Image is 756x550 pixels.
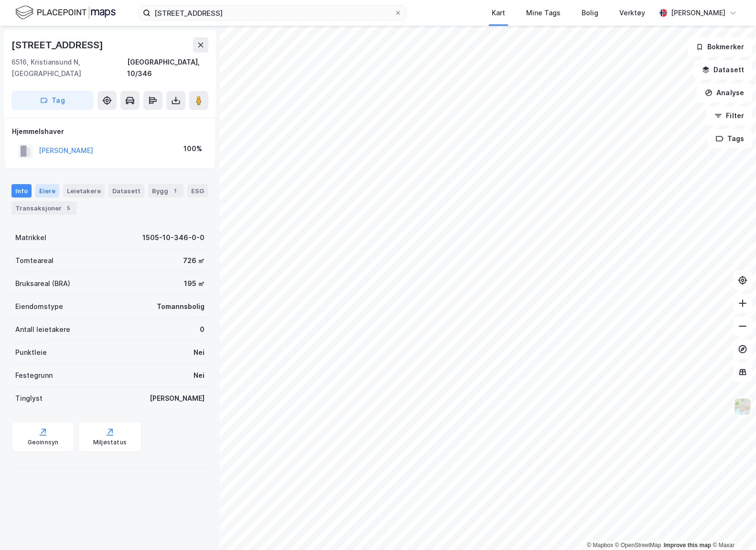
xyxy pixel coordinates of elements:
div: Antall leietakere [15,324,70,335]
div: Miljøstatus [93,439,127,446]
div: 5 [64,203,73,213]
a: OpenStreetMap [615,542,661,549]
div: Festegrunn [15,370,53,381]
div: Mine Tags [526,7,561,19]
div: ESG [187,184,208,198]
div: Info [11,184,32,198]
img: Z [734,397,752,416]
div: 6516, Kristiansund N, [GEOGRAPHIC_DATA] [11,56,127,79]
a: Mapbox [587,542,613,549]
div: 195 ㎡ [184,278,205,289]
input: Søk på adresse, matrikkel, gårdeiere, leietakere eller personer [151,6,394,20]
a: Improve this map [664,542,711,549]
div: Eiere [35,184,59,198]
div: Verktøy [619,7,645,19]
div: Bolig [582,7,598,19]
div: Tomannsbolig [157,301,205,312]
div: Leietakere [63,184,105,198]
div: Hjemmelshaver [12,126,208,137]
button: Datasett [694,60,752,79]
button: Tags [708,129,752,148]
div: Tomteareal [15,255,54,266]
div: Punktleie [15,347,47,358]
div: [PERSON_NAME] [150,393,205,404]
div: Geoinnsyn [28,439,59,446]
iframe: Chat Widget [708,504,756,550]
div: Kart [492,7,505,19]
div: Nei [194,347,205,358]
div: 726 ㎡ [183,255,205,266]
button: Filter [706,106,752,125]
button: Tag [11,91,94,110]
div: Nei [194,370,205,381]
div: Kontrollprogram for chat [708,504,756,550]
button: Bokmerker [688,37,752,56]
div: [PERSON_NAME] [671,7,725,19]
div: Transaksjoner [11,201,77,215]
div: Matrikkel [15,232,46,243]
div: Bygg [148,184,184,198]
button: Analyse [697,83,752,102]
div: Eiendomstype [15,301,63,312]
div: [STREET_ADDRESS] [11,37,105,53]
div: 1505-10-346-0-0 [142,232,205,243]
div: [GEOGRAPHIC_DATA], 10/346 [127,56,208,79]
div: Tinglyst [15,393,43,404]
div: 100% [184,143,202,154]
div: 0 [200,324,205,335]
div: Datasett [108,184,144,198]
div: Bruksareal (BRA) [15,278,70,289]
img: logo.f888ab2527a4732fd821a326f86c7f29.svg [15,4,116,21]
div: 1 [170,186,180,196]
